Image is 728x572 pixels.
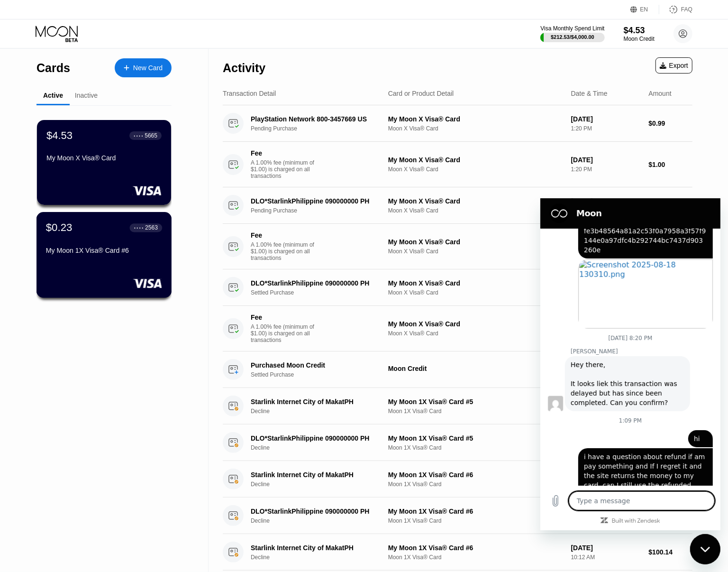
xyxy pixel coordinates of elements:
div: My Moon 1X Visa® Card #5 [388,398,564,406]
div: Moon X Visa® Card [388,289,564,296]
div: FAQ [659,5,692,14]
div: My Moon X Visa® Card [388,115,564,123]
div: FAQ [681,6,692,13]
div: Moon 1X Visa® Card [388,444,564,451]
div: Starlink Internet City of MakatPHDeclineMy Moon 1X Visa® Card #5Moon 1X Visa® Card[DATE]9:46 AM$9... [223,388,692,424]
div: 2563 [145,224,158,231]
div: My Moon 1X Visa® Card #6 [388,544,564,552]
div: FeeA 1.00% fee (minimum of $1.00) is charged on all transactionsMy Moon X Visa® CardMoon X Visa® ... [223,306,692,351]
div: Inactive [75,92,98,99]
div: [DATE] [571,156,641,164]
div: FeeA 1.00% fee (minimum of $1.00) is charged on all transactionsMy Moon X Visa® CardMoon X Visa® ... [223,142,692,187]
div: $0.99 [649,120,692,127]
div: Export [655,57,692,74]
div: 1:20 PM [571,166,641,173]
div: New Card [115,58,172,77]
div: DLO*StarlinkPhilippine 090000000 PHPending PurchaseMy Moon X Visa® CardMoon X Visa® Card[DATE]6:5... [223,187,692,224]
div: Moon X Visa® Card [388,125,564,132]
div: My Moon X Visa® Card [388,197,564,205]
div: Moon X Visa® Card [388,207,564,214]
div: Card or Product Detail [388,90,454,97]
div: PlayStation Network 800-3457669 US [251,115,383,123]
div: My Moon 1X Visa® Card #6 [388,471,564,479]
div: DLO*StarlinkPhilippine 090000000 PH [251,507,383,515]
div: [DATE] [571,115,641,123]
div: DLO*StarlinkPhilippine 090000000 PH [251,197,383,205]
div: Moon 1X Visa® Card [388,408,564,415]
div: A 1.00% fee (minimum of $1.00) is charged on all transactions [251,159,322,179]
div: DLO*StarlinkPhilippine 090000000 PHDeclineMy Moon 1X Visa® Card #6Moon 1X Visa® Card[DATE]10:33 A... [223,498,692,534]
div: Moon 1X Visa® Card [388,554,564,561]
div: Cards [36,61,70,75]
div: Transaction Detail [223,90,276,97]
div: 5665 [145,132,157,139]
div: $0.23 [46,221,73,234]
div: Decline [251,481,393,488]
div: Activity [223,61,265,75]
div: DLO*StarlinkPhilippine 090000000 PH [251,434,383,442]
div: Moon X Visa® Card [388,330,564,337]
div: ● ● ● ● [134,134,143,137]
div: Fee [251,314,317,321]
div: $0.23● ● ● ●2563My Moon 1X Visa® Card #6 [37,212,171,297]
div: EN [630,5,659,14]
div: My Moon 1X Visa® Card #6 [46,247,162,254]
div: My Moon X Visa® Card [388,279,564,287]
div: DLO*StarlinkPhilippine 090000000 PHDeclineMy Moon 1X Visa® Card #5Moon 1X Visa® Card[DATE]9:46 AM... [223,424,692,461]
iframe: Button to launch messaging window, conversation in progress [690,534,720,564]
div: Moon X Visa® Card [388,166,564,173]
div: Fee [251,149,317,157]
div: Fee [251,231,317,239]
div: Date & Time [571,90,608,97]
div: Moon Credit [624,36,655,42]
div: Moon 1X Visa® Card [388,481,564,488]
div: Export [660,62,688,69]
div: DLO*StarlinkPhilippine 090000000 PHSettled PurchaseMy Moon X Visa® CardMoon X Visa® Card[DATE]7:5... [223,269,692,306]
div: Active [43,92,63,99]
div: $1.00 [649,161,692,168]
div: Starlink Internet City of MakatPH [251,471,383,479]
div: Amount [649,90,672,97]
iframe: Messaging window [540,198,720,530]
div: 10:12 AM [571,554,641,561]
div: My Moon X Visa® Card [388,238,564,246]
div: PlayStation Network 800-3457669 USPending PurchaseMy Moon X Visa® CardMoon X Visa® Card[DATE]1:20... [223,105,692,142]
div: My Moon X Visa® Card [388,320,564,328]
div: Decline [251,408,393,415]
div: [DATE] [571,544,641,552]
div: $4.53Moon Credit [624,26,655,42]
div: $212.53 / $4,000.00 [551,34,594,40]
div: Purchased Moon CreditSettled PurchaseMoon Credit[DATE]2:18 PM$171.01 [223,351,692,388]
div: 1:20 PM [571,125,641,132]
div: Purchased Moon Credit [251,361,383,369]
div: Decline [251,517,393,524]
div: $4.53● ● ● ●5665My Moon X Visa® Card [37,120,171,205]
div: FeeA 1.00% fee (minimum of $1.00) is charged on all transactionsMy Moon X Visa® CardMoon X Visa® ... [223,224,692,269]
div: Decline [251,444,393,451]
div: [DATE] [571,197,641,205]
div: Visa Monthly Spend Limit$212.53/$4,000.00 [540,25,604,42]
div: $4.53 [46,129,73,142]
div: My Moon 1X Visa® Card #6 [388,507,564,515]
div: Decline [251,554,393,561]
div: EN [640,6,648,13]
div: Starlink Internet City of MakatPH [251,398,383,406]
div: Moon X Visa® Card [388,248,564,255]
div: Moon Credit [388,365,564,372]
div: Moon 1X Visa® Card [388,517,564,524]
div: DLO*StarlinkPhilippine 090000000 PH [251,279,383,287]
div: Pending Purchase [251,125,393,132]
div: Settled Purchase [251,371,393,378]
